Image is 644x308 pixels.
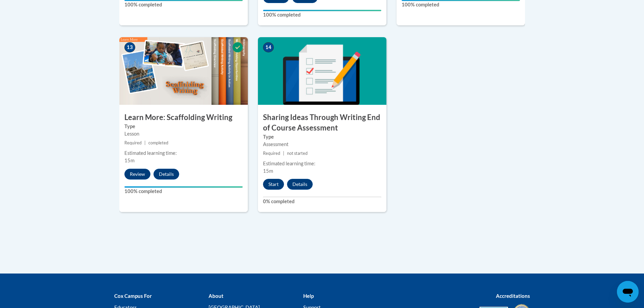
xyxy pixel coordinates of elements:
div: Your progress [263,10,381,11]
img: Course Image [258,37,386,105]
button: Details [153,169,179,180]
b: Help [303,293,314,299]
label: 100% completed [124,188,243,195]
h3: Sharing Ideas Through Writing End of Course Assessment [258,112,386,133]
b: Accreditations [496,293,530,299]
button: Start [263,179,284,190]
span: Required [263,151,280,156]
label: Type [124,123,243,130]
b: About [209,293,223,299]
button: Review [124,169,150,180]
span: 13 [124,42,135,52]
span: Required [124,140,142,145]
span: completed [148,140,168,145]
b: Cox Campus For [114,293,152,299]
label: 100% completed [402,1,520,8]
span: 14 [263,42,274,52]
label: 100% completed [124,1,243,8]
div: Assessment [263,141,381,148]
h3: Learn More: Scaffolding Writing [119,112,248,123]
label: 0% completed [263,198,381,205]
label: 100% completed [263,11,381,19]
div: Estimated learning time: [263,160,381,167]
label: Type [263,133,381,141]
div: Lesson [124,130,243,138]
div: Your progress [124,186,243,188]
div: Estimated learning time: [124,149,243,157]
iframe: Button to launch messaging window [617,281,639,303]
button: Details [287,179,313,190]
span: 15m [263,168,273,174]
span: | [283,151,284,156]
span: | [144,140,146,145]
span: 15m [124,158,135,163]
span: not started [287,151,308,156]
img: Course Image [119,37,248,105]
